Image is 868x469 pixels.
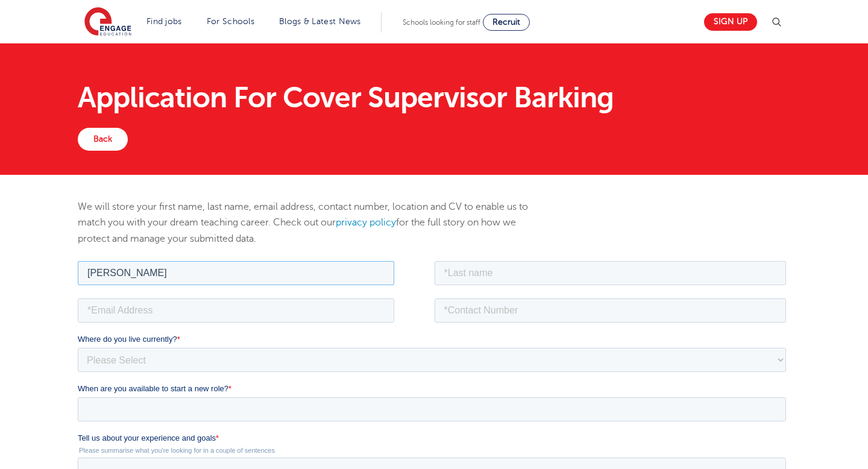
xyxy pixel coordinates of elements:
[207,17,254,26] a: For Schools
[3,315,11,323] input: Subscribe to updates from Engage
[492,17,520,27] span: Recruit
[483,14,530,31] a: Recruit
[14,316,134,325] span: Subscribe to updates from Engage
[279,17,361,26] a: Blogs & Latest News
[403,18,480,27] span: Schools looking for staff
[336,217,396,228] a: privacy policy
[704,13,757,31] a: Sign up
[78,199,547,247] p: We will store your first name, last name, email address, contact number, location and CV to enabl...
[357,40,709,64] input: *Contact Number
[84,7,131,37] img: Engage Education
[78,83,791,112] h1: Application For Cover Supervisor Barking
[78,128,128,151] a: Back
[357,2,709,27] input: *Last name
[146,17,182,26] a: Find jobs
